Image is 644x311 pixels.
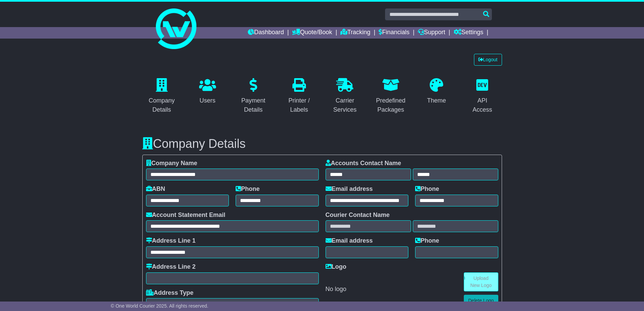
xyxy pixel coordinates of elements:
[326,237,373,245] label: Email address
[423,76,450,108] a: Theme
[292,27,332,39] a: Quote/Book
[454,27,483,39] a: Settings
[146,185,165,193] label: ABN
[280,76,319,117] a: Printer / Labels
[376,96,406,114] div: Predefined Packages
[330,96,360,114] div: Carrier Services
[474,54,502,66] a: Logout
[464,272,498,291] a: Upload New Logo
[236,185,260,193] label: Phone
[195,76,220,108] a: Users
[326,263,347,271] label: Logo
[467,96,498,114] div: API Access
[463,76,502,117] a: API Access
[111,303,209,309] span: © One World Courier 2025. All rights reserved.
[142,76,182,117] a: Company Details
[238,96,269,114] div: Payment Details
[142,137,502,151] h3: Company Details
[146,263,196,271] label: Address Line 2
[326,286,347,292] span: No logo
[146,289,194,297] label: Address Type
[418,27,445,39] a: Support
[146,212,225,219] label: Account Statement Email
[248,27,284,39] a: Dashboard
[146,160,197,167] label: Company Name
[415,185,439,193] label: Phone
[371,76,410,117] a: Predefined Packages
[326,185,373,193] label: Email address
[326,212,390,219] label: Courier Contact Name
[234,76,273,117] a: Payment Details
[379,27,409,39] a: Financials
[326,160,401,167] label: Accounts Contact Name
[340,27,370,39] a: Tracking
[284,96,314,114] div: Printer / Labels
[427,96,446,105] div: Theme
[147,96,177,114] div: Company Details
[199,96,216,105] div: Users
[326,76,365,117] a: Carrier Services
[415,237,439,245] label: Phone
[146,237,196,245] label: Address Line 1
